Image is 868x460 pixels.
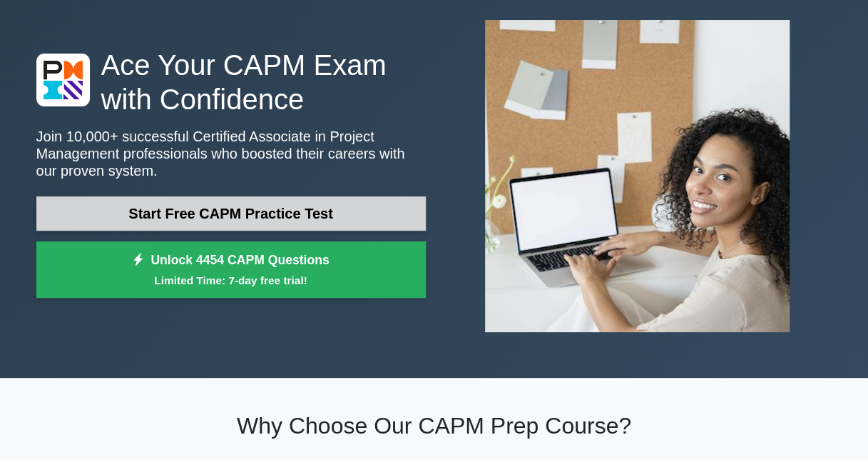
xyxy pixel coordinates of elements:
p: Join 10,000+ successful Certified Associate in Project Management professionals who boosted their... [36,128,426,179]
h1: Ace Your CAPM Exam with Confidence [36,48,426,116]
a: Start Free CAPM Practice Test [36,196,426,231]
h2: Why Choose Our CAPM Prep Course? [36,412,832,439]
a: Unlock 4454 CAPM QuestionsLimited Time: 7-day free trial! [36,241,426,299]
small: Limited Time: 7-day free trial! [54,272,408,289]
